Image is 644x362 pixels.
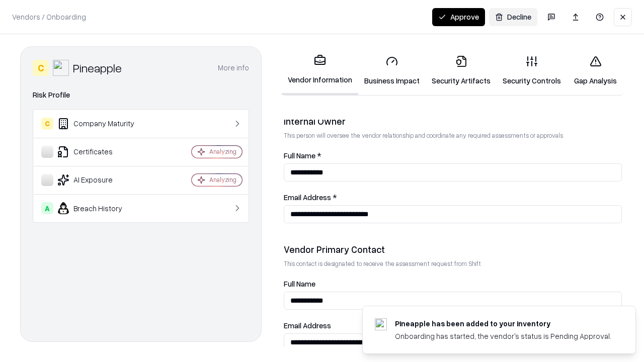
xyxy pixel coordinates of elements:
[41,202,162,214] div: Breach History
[53,60,69,76] img: Pineapple
[284,322,622,329] label: Email Address
[12,12,86,22] p: Vendors / Onboarding
[358,47,426,94] a: Business Impact
[395,331,611,341] div: Onboarding has started, the vendor's status is Pending Approval.
[209,147,236,156] div: Analyzing
[426,47,497,94] a: Security Artifacts
[489,8,537,26] button: Decline
[41,146,162,158] div: Certificates
[73,60,122,76] div: Pineapple
[375,318,387,330] img: pineappleenergy.com
[284,131,622,140] p: This person will oversee the vendor relationship and coordinate any required assessments or appro...
[284,243,622,255] div: Vendor Primary Contact
[284,152,622,159] label: Full Name *
[33,89,249,101] div: Risk Profile
[41,118,162,130] div: Company Maturity
[497,47,567,94] a: Security Controls
[395,318,611,329] div: Pineapple has been added to your inventory
[284,194,622,201] label: Email Address *
[209,175,236,184] div: Analyzing
[284,115,622,127] div: Internal Owner
[282,46,358,95] a: Vendor Information
[41,202,53,214] div: A
[284,259,622,268] p: This contact is designated to receive the assessment request from Shift
[218,59,249,77] button: More info
[284,280,622,288] label: Full Name
[432,8,485,26] button: Approve
[33,60,49,76] div: C
[567,47,624,94] a: Gap Analysis
[41,118,53,130] div: C
[41,174,162,186] div: AI Exposure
